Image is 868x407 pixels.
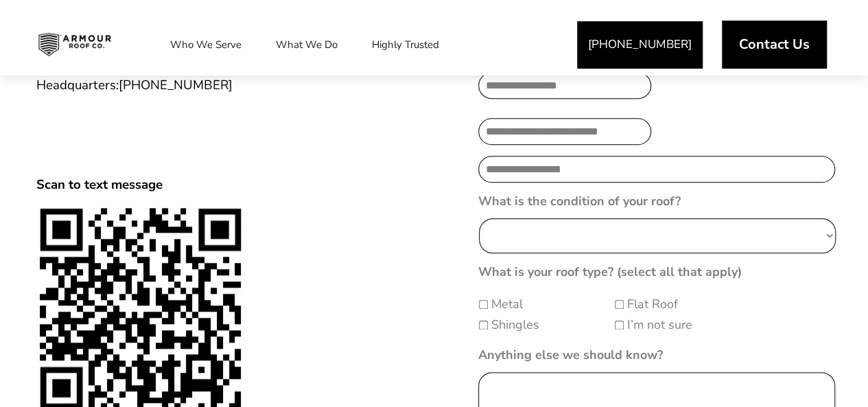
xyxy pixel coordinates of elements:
a: [PHONE_NUMBER] [577,21,703,69]
label: Flat Roof [627,295,678,314]
a: Highly Trusted [358,27,453,62]
label: Metal [491,295,523,314]
span: Contact Us [739,38,810,51]
img: Industrial and Commercial Roofing Company | Armour Roof Co. [27,27,122,62]
span: Headquarters: [36,76,233,94]
label: Shingles [491,316,539,334]
a: [PHONE_NUMBER] [119,76,233,94]
label: I’m not sure [627,316,692,334]
a: Who We Serve [156,27,255,62]
label: What is your roof type? (select all that apply) [478,264,742,280]
label: Anything else we should know? [478,347,663,363]
label: What is the condition of your roof? [478,194,681,209]
span: Scan to text message [36,176,163,194]
a: Contact Us [722,21,827,69]
a: What We Do [262,27,351,62]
